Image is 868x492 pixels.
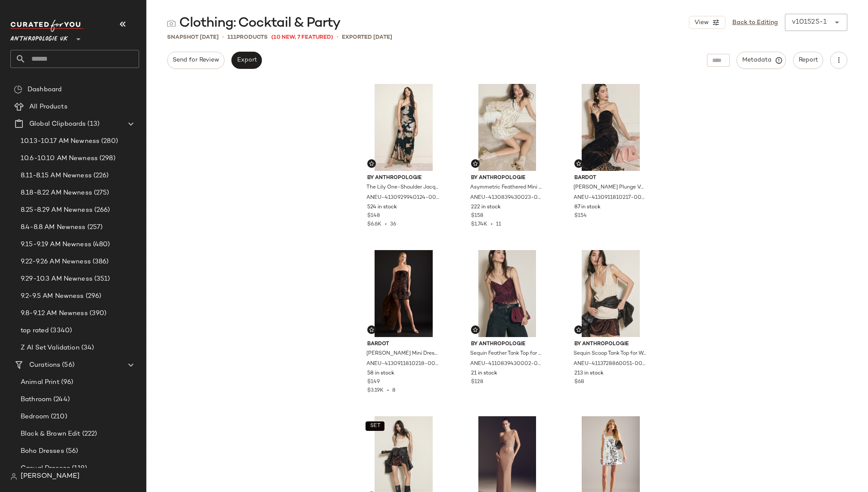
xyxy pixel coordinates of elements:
span: 9.15-9.19 AM Newness [21,240,91,250]
img: svg%3e [576,327,581,332]
span: [PERSON_NAME] Mini Dress for Women in Brown, Polyester, Size Uk 14 by Bardot at Anthropologie [366,350,439,358]
span: top rated [21,326,49,336]
span: (119) [70,464,87,473]
img: svg%3e [369,161,374,166]
span: (10 New, 7 Featured) [271,33,333,42]
span: View [694,19,708,26]
img: svg%3e [10,473,17,480]
span: ANEU-4130911810217-000-020 [573,194,646,202]
span: • [222,33,224,42]
button: Report [793,52,823,69]
button: SET [366,421,384,431]
span: (266) [93,205,110,215]
span: (56) [60,360,74,370]
span: 8.4-8.8 AM Newness [21,223,86,232]
span: 10.13-10.17 AM Newness [21,136,99,146]
img: svg%3e [576,161,581,166]
span: Snapshot [DATE] [167,33,219,42]
span: Anthropologie UK [10,29,68,45]
span: By Anthropologie [471,340,544,348]
span: (56) [64,446,78,456]
img: svg%3e [14,85,22,94]
span: Report [798,57,818,64]
span: Z AI Set Validation [21,343,80,353]
span: [PERSON_NAME] Plunge Velvet Maxi Dress for Women in Brown, Polyester/Elastane, Size Uk 8 by Bardo... [573,184,646,192]
span: 9.8-9.12 AM Newness [21,309,88,319]
span: Dashboard [28,85,62,95]
span: 8.11-8.15 AM Newness [21,171,92,181]
span: ANEU-4130839430023-000-011 [470,194,543,202]
span: • [381,222,390,227]
span: $154 [574,212,587,220]
span: 58 in stock [367,370,394,378]
span: By Anthropologie [574,340,647,348]
img: 4130839430023_011_e20 [464,84,551,171]
img: svg%3e [167,19,176,28]
button: Export [231,52,262,69]
img: 4110839430002_054_e20 [464,250,551,337]
span: $3.19K [367,388,384,393]
span: Export [236,57,257,64]
span: By Anthropologie [471,174,544,182]
span: • [384,388,392,393]
span: 9.29-10.3 AM Newness [21,274,93,284]
span: Metadata [742,56,781,64]
span: (210) [49,412,67,422]
span: Send for Review [172,57,219,64]
span: SET [369,423,380,429]
span: $6.6K [367,222,381,227]
span: ANEU-4113728860051-000-012 [573,360,646,368]
span: 8.18-8.22 AM Newness [21,188,92,198]
button: Metadata [737,52,786,69]
span: $158 [471,212,483,220]
img: svg%3e [369,327,374,332]
span: $1.74K [471,222,487,227]
span: Casual Dresses [21,464,70,473]
span: (480) [91,240,110,250]
span: 8.25-8.29 AM Newness [21,205,93,215]
span: (244) [52,395,70,405]
span: $68 [574,378,584,386]
span: (275) [92,188,109,198]
span: Black & Brown Edit [21,429,81,439]
span: (296) [84,291,102,301]
p: Exported [DATE] [342,33,392,42]
span: • [487,222,496,227]
span: 213 in stock [574,370,604,378]
div: Clothing: Cocktail & Party [167,15,340,32]
div: v101525-1 [792,17,827,28]
span: 222 in stock [471,204,501,211]
span: (390) [88,309,107,319]
span: (386) [91,257,109,267]
span: By Anthropologie [367,174,440,182]
span: Bedroom [21,412,49,422]
span: $128 [471,378,483,386]
span: Curations [29,360,60,370]
img: 4130911810218_020_e [360,250,447,337]
span: [PERSON_NAME] [21,471,80,482]
span: Animal Print [21,378,59,387]
span: 9.22-9.26 AM Newness [21,257,91,267]
img: 4130911810217_020_e20 [567,84,654,171]
span: All Products [29,102,68,112]
span: 8 [392,388,395,393]
span: ANEU-4130929940124-000-001 [366,194,439,202]
span: (257) [86,223,103,232]
span: $149 [367,378,380,386]
span: Bardot [367,340,440,348]
a: Back to Editing [732,18,778,27]
span: (13) [86,119,99,129]
span: (280) [99,136,118,146]
span: ANEU-4130911810218-000-020 [366,360,439,368]
button: View [689,16,725,29]
div: Products [227,33,268,42]
span: (351) [93,274,110,284]
span: (3340) [49,326,72,336]
span: 87 in stock [574,204,601,211]
span: $148 [367,212,380,220]
span: (222) [81,429,97,439]
img: 4113728860051_012_e20 [567,250,654,337]
img: 4130929940124_001_e20 [360,84,447,171]
span: 21 in stock [471,370,497,378]
span: Global Clipboards [29,119,86,129]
